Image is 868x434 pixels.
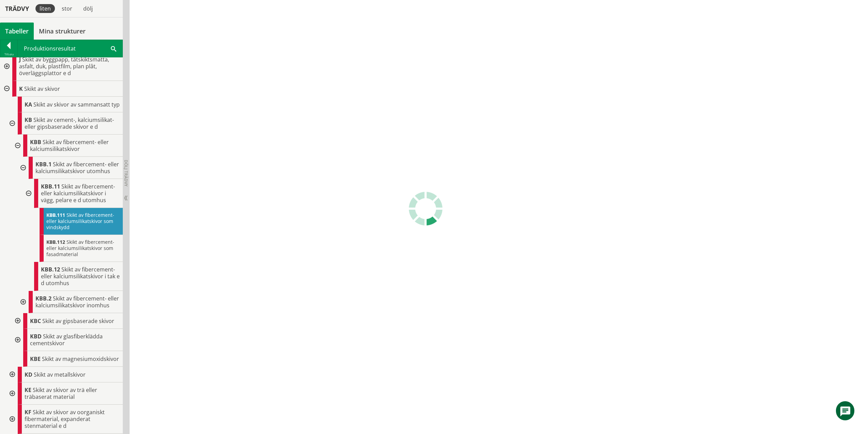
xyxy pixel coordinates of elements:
img: Laddar [409,192,443,226]
span: Skikt av fibercement- eller kalciumsilikatskivor inomhus [35,295,119,309]
span: KA [25,101,32,108]
span: Skikt av cement-, kalciumsilikat- eller gipsbaserade skivor e d [25,116,114,130]
div: Produktionsresultat [18,40,122,57]
span: KBB.11 [41,183,60,190]
div: dölj [79,4,97,13]
span: KBB.2 [35,295,52,302]
div: liten [35,4,55,13]
span: Dölj trädvy [123,160,129,186]
span: KBD [30,333,42,340]
span: Skikt av gipsbaserade skivor [42,317,114,325]
span: Sök i tabellen [111,45,116,52]
span: KBB.112 [46,239,65,245]
span: KF [25,408,31,416]
span: Skikt av skivor av sammansatt typ [33,101,120,108]
span: KBB.111 [46,212,65,218]
span: Skikt av skivor av oorganiskt fibermaterial, expanderat stenmaterial e d [25,408,105,430]
span: KBC [30,317,41,325]
span: KBB.1 [35,160,52,168]
span: Skikt av fibercement- eller kalciumsilikatskivor i vägg, pelare e d utomhus [41,183,115,204]
span: Skikt av skivor [24,85,60,93]
span: Skikt av skivor av trä eller träbaserat material [25,386,97,401]
span: Skikt av fibercement- eller kalciumsilikatskivor som vindskydd [46,212,114,230]
span: Skikt av fibercement- eller kalciumsilikatskivor i tak e d utomhus [41,266,120,287]
span: K [19,85,23,93]
span: KBB.12 [41,266,60,273]
span: Skikt av fibercement- eller kalciumsilikatskivor som fasadmaterial [46,239,114,257]
span: KB [25,116,32,124]
div: Tillbaka [0,52,17,57]
span: KBB [30,138,41,146]
span: KE [25,386,31,394]
span: KBE [30,355,41,363]
span: Skikt av fibercement- eller kalciumsilikatskivor [30,138,109,153]
span: Skikt av glasfiberklädda cementskivor [30,333,103,347]
span: J [19,56,21,63]
a: Mina strukturer [34,23,91,40]
span: Skikt av fibercement- eller kalciumsilikatskivor utomhus [35,160,119,175]
span: Skikt av byggpapp, tätskiktsmatta, asfalt, duk, plastfilm, plan plåt, överläggsplattor e d [19,56,109,77]
span: Skikt av metallskivor [34,371,86,378]
span: Skikt av magnesiumoxidskivor [42,355,119,363]
div: Trädvy [1,5,33,12]
span: KD [25,371,32,378]
div: stor [58,4,76,13]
